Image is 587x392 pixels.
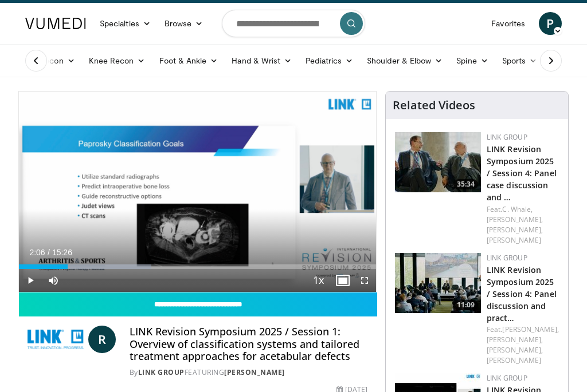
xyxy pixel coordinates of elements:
h4: LINK Revision Symposium 2025 / Session 1: Overview of classification systems and tailored treatme... [130,326,367,363]
a: [PERSON_NAME] [487,235,541,245]
a: [PERSON_NAME], [487,225,543,235]
a: Pediatrics [299,49,360,72]
img: 3128cf5b-6dc8-4dae-abb7-16a45176600d.150x105_q85_crop-smart_upscale.jpg [395,253,481,313]
div: By FEATURING [130,367,367,378]
a: LINK Group [487,132,527,142]
h4: Related Videos [393,98,475,112]
a: Knee Recon [82,49,152,72]
button: Disable picture-in-picture mode [330,269,353,292]
a: 35:34 [395,132,481,192]
a: Shoulder & Elbow [360,49,449,72]
video-js: Video Player [19,92,376,292]
input: Search topics, interventions [222,10,365,37]
span: 11:09 [453,300,478,310]
img: LINK Group [28,326,84,353]
a: [PERSON_NAME] [224,367,285,377]
img: f763ad4d-af6c-432c-8f2b-c2daf47df9ae.150x105_q85_crop-smart_upscale.jpg [395,132,481,192]
span: 2:06 [29,248,45,257]
a: P [539,12,562,35]
a: [PERSON_NAME], [502,324,558,334]
button: Mute [42,269,65,292]
a: Favorites [484,12,532,35]
a: C. Whale, [502,204,533,214]
span: 35:34 [453,179,478,189]
a: Browse [158,12,210,35]
a: LINK Group [487,373,527,383]
span: 15:26 [52,248,72,257]
button: Play [19,269,42,292]
a: [PERSON_NAME], [487,215,543,224]
a: 11:09 [395,253,481,313]
a: Foot & Ankle [152,49,225,72]
a: Sports [495,49,545,72]
img: VuMedi Logo [25,18,86,29]
a: [PERSON_NAME], [487,345,543,355]
a: LINK Revision Symposium 2025 / Session 4: Panel discussion and pract… [487,264,557,323]
a: Hand & Wrist [225,49,299,72]
a: LINK Revision Symposium 2025 / Session 4: Panel case discussion and … [487,144,557,203]
a: R [88,326,116,353]
a: [PERSON_NAME], [487,335,543,345]
a: Specialties [93,12,158,35]
span: / [48,248,50,257]
a: Spine [449,49,495,72]
a: LINK Group [487,253,527,263]
a: LINK Group [138,367,185,377]
div: Progress Bar [19,264,376,269]
button: Fullscreen [353,269,376,292]
div: Feat. [487,324,559,366]
button: Playback Rate [307,269,330,292]
a: [PERSON_NAME] [487,355,541,365]
div: Feat. [487,204,559,246]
